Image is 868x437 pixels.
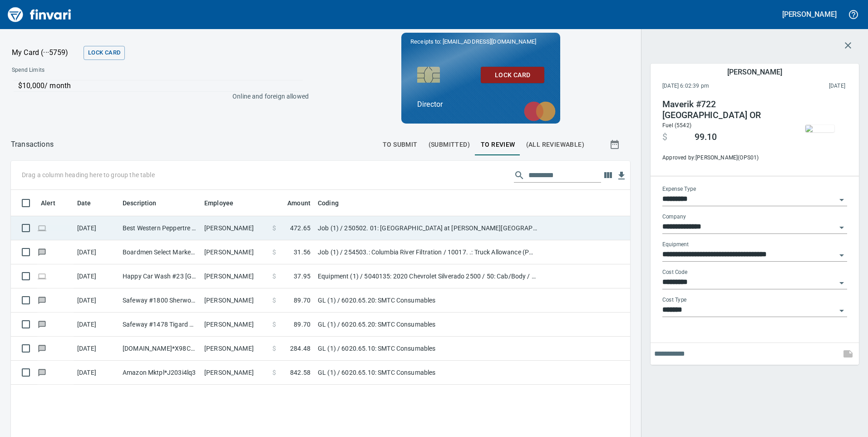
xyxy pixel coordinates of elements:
[601,169,615,182] button: Choose columns to display
[837,35,859,56] button: Close transaction
[12,66,176,75] span: Spend Limits
[780,7,839,21] button: [PERSON_NAME]
[119,264,201,288] td: Happy Car Wash #23 [GEOGRAPHIC_DATA] [GEOGRAPHIC_DATA]
[318,198,339,209] span: Coding
[37,297,47,303] span: Has messages
[272,248,276,257] span: $
[662,132,667,143] span: $
[5,4,74,25] img: Finvari
[662,99,786,121] h4: Maverik #722 [GEOGRAPHIC_DATA] OR
[123,198,157,209] span: Description
[519,97,560,126] img: mastercard.svg
[119,337,201,361] td: [DOMAIN_NAME]*X98CG4UR3
[88,48,120,58] span: Lock Card
[294,296,311,305] span: 89.70
[318,198,350,209] span: Coding
[410,37,551,46] p: Receipts to:
[84,46,125,60] button: Lock Card
[662,214,686,220] label: Company
[290,368,311,377] span: 842.58
[74,337,119,361] td: [DATE]
[201,313,269,337] td: [PERSON_NAME]
[294,272,311,281] span: 37.95
[37,321,47,327] span: Has messages
[835,249,848,262] button: Open
[314,313,541,337] td: GL (1) / 6020.65.20: SMTC Consumables
[41,198,55,209] span: Alert
[294,248,311,257] span: 31.56
[77,198,91,209] span: Date
[123,198,168,209] span: Description
[37,273,47,279] span: Online transaction
[481,67,544,84] button: Lock Card
[119,288,201,313] td: Safeway #1800 Sherwood OR
[294,320,311,329] span: 89.70
[837,343,859,365] span: This records your note into the expense. If you would like to send a message to an employee inste...
[727,67,782,77] h5: [PERSON_NAME]
[314,361,541,385] td: GL (1) / 6020.65.10: SMTC Consumables
[74,288,119,313] td: [DATE]
[314,240,541,264] td: Job (1) / 254503.: Columbia River Filtration / 10017. .: Truck Allowance (PM) / 5: Other
[11,139,54,150] p: Transactions
[290,344,311,353] span: 284.48
[74,361,119,385] td: [DATE]
[272,368,276,377] span: $
[314,288,541,313] td: GL (1) / 6020.65.20: SMTC Consumables
[74,264,119,288] td: [DATE]
[662,122,691,129] span: Fuel (5542)
[37,369,47,375] span: Has messages
[37,249,47,255] span: Has messages
[5,92,309,101] p: Online and foreign allowed
[601,134,630,155] button: Show transactions within a particular date range
[488,70,537,81] span: Lock Card
[18,80,303,91] p: $10,000 / month
[383,139,418,150] span: To Submit
[74,216,119,240] td: [DATE]
[201,288,269,313] td: [PERSON_NAME]
[615,169,628,183] button: Download Table
[77,198,103,209] span: Date
[12,47,80,58] p: My Card (···5759)
[201,337,269,361] td: [PERSON_NAME]
[662,187,696,192] label: Expense Type
[805,125,834,132] img: receipts%2Ftapani%2F2025-08-27%2FGHNYdspGYrXxA67nmLmbnO5uZPv1__amAKn5ddBogX5qZV5xDN_thumb.jpg
[290,223,311,233] span: 472.65
[314,337,541,361] td: GL (1) / 6020.65.10: SMTC Consumables
[119,313,201,337] td: Safeway #1478 Tigard OR
[272,296,276,305] span: $
[41,198,67,209] span: Alert
[662,242,689,248] label: Equipment
[11,139,54,150] nav: breadcrumb
[37,225,47,231] span: Online transaction
[526,139,584,150] span: (All Reviewable)
[272,223,276,233] span: $
[314,264,541,288] td: Equipment (1) / 5040135: 2020 Chevrolet Silverado 2500 / 50: Cab/Body / 2: Parts/Other
[442,37,537,46] span: [EMAIL_ADDRESS][DOMAIN_NAME]
[662,82,769,91] span: [DATE] 6:02:39 pm
[417,99,544,110] p: Director
[782,10,837,19] h5: [PERSON_NAME]
[287,198,311,209] span: Amount
[201,264,269,288] td: [PERSON_NAME]
[769,82,845,91] span: This charge was settled by the merchant and appears on the 2025/08/30 statement.
[662,154,786,163] span: Approved by: [PERSON_NAME] ( OPS01 )
[37,345,47,351] span: Has messages
[74,313,119,337] td: [DATE]
[481,139,515,150] span: To Review
[272,344,276,353] span: $
[835,221,848,234] button: Open
[22,170,155,179] p: Drag a column heading here to group the table
[201,216,269,240] td: [PERSON_NAME]
[662,298,687,303] label: Cost Type
[272,272,276,281] span: $
[662,270,687,275] label: Cost Code
[201,361,269,385] td: [PERSON_NAME]
[835,277,848,289] button: Open
[429,139,470,150] span: (Submitted)
[835,304,848,317] button: Open
[119,216,201,240] td: Best Western Peppertre Nampa ID
[695,132,717,143] span: 99.10
[272,320,276,329] span: $
[204,198,245,209] span: Employee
